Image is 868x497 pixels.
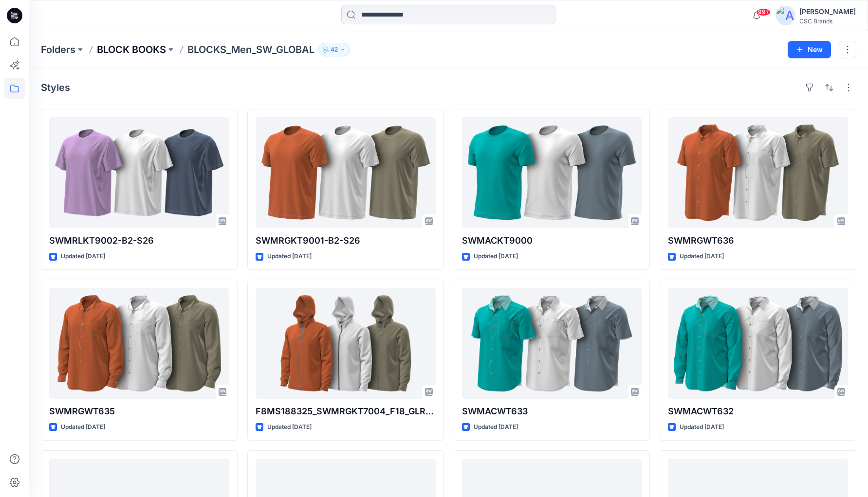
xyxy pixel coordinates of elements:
[331,44,338,55] p: 42
[668,405,848,418] p: SWMACWT632
[41,43,75,56] a: Folders
[49,405,229,418] p: SWMRGWT635
[474,422,518,432] p: Updated [DATE]
[61,251,105,262] p: Updated [DATE]
[318,43,350,56] button: 42
[187,43,314,56] p: BLOCKS_Men_SW_GLOBAL
[256,234,436,248] p: SWMRGKT9001-B2-S26
[668,234,848,248] p: SWMRGWT636
[256,405,436,418] p: F8MS188325_SWMRGKT7004_F18_GLREG_VFA
[462,288,642,399] a: SWMACWT633
[49,234,229,248] p: SWMRLKT9002-B2-S26
[776,6,795,25] img: avatar
[41,82,70,93] h4: Styles
[267,251,312,262] p: Updated [DATE]
[49,117,229,228] a: SWMRLKT9002-B2-S26
[462,234,642,248] p: SWMACKT9000
[462,405,642,418] p: SWMACWT633
[256,117,436,228] a: SWMRGKT9001-B2-S26
[668,117,848,228] a: SWMRGWT636
[668,288,848,399] a: SWMACWT632
[680,422,724,432] p: Updated [DATE]
[788,41,831,58] button: New
[462,117,642,228] a: SWMACKT9000
[49,288,229,399] a: SWMRGWT635
[256,288,436,399] a: F8MS188325_SWMRGKT7004_F18_GLREG_VFA
[799,18,856,25] div: CSC Brands
[97,43,166,56] a: BLOCK BOOKS
[61,422,105,432] p: Updated [DATE]
[756,8,771,16] span: 99+
[799,6,856,18] div: [PERSON_NAME]
[267,422,312,432] p: Updated [DATE]
[680,251,724,262] p: Updated [DATE]
[474,251,518,262] p: Updated [DATE]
